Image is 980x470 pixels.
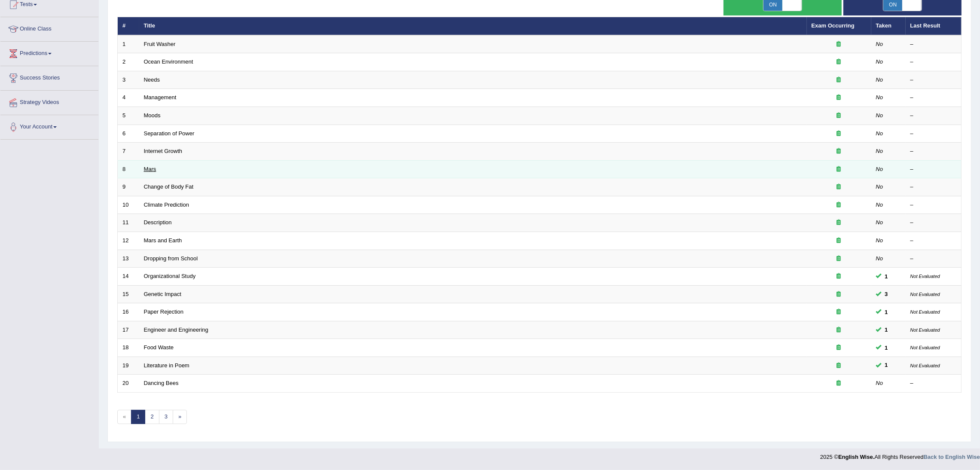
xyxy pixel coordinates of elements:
[118,160,139,178] td: 8
[812,362,867,370] div: Exam occurring question
[876,148,883,154] em: No
[159,410,173,424] a: 3
[118,339,139,357] td: 18
[0,66,98,88] a: Success Stories
[876,94,883,101] em: No
[144,41,176,47] a: Fruit Washer
[118,196,139,214] td: 10
[118,107,139,125] td: 5
[906,17,962,35] th: Last Result
[910,309,940,314] small: Not Evaluated
[910,379,957,388] div: –
[144,362,189,369] a: Literature in Poem
[882,361,891,370] span: You can still take this question
[118,250,139,268] td: 13
[118,357,139,375] td: 19
[144,183,194,190] a: Change of Body Fat
[118,321,139,339] td: 17
[812,326,867,334] div: Exam occurring question
[812,219,867,227] div: Exam occurring question
[812,237,867,245] div: Exam occurring question
[882,272,891,281] span: You can still take this question
[139,17,807,35] th: Title
[0,42,98,63] a: Predictions
[876,112,883,119] em: No
[882,290,891,299] span: You can still take this question
[876,166,883,172] em: No
[144,166,156,172] a: Mars
[144,255,198,262] a: Dropping from School
[882,308,891,317] span: You can still take this question
[118,303,139,321] td: 16
[117,410,131,424] span: «
[144,237,182,244] a: Mars and Earth
[118,17,139,35] th: #
[812,147,867,156] div: Exam occurring question
[876,237,883,244] em: No
[118,214,139,232] td: 11
[118,89,139,107] td: 4
[924,454,980,460] a: Back to English Wise
[144,273,196,279] a: Organizational Study
[118,268,139,286] td: 14
[144,94,177,101] a: Management
[910,219,957,227] div: –
[144,201,189,208] a: Climate Prediction
[910,58,957,66] div: –
[131,410,145,424] a: 1
[876,58,883,65] em: No
[118,178,139,196] td: 9
[144,148,183,154] a: Internet Growth
[118,125,139,143] td: 6
[876,219,883,226] em: No
[144,308,184,315] a: Paper Rejection
[812,165,867,174] div: Exam occurring question
[118,232,139,250] td: 12
[118,71,139,89] td: 3
[812,40,867,49] div: Exam occurring question
[876,255,883,262] em: No
[876,201,883,208] em: No
[910,76,957,84] div: –
[144,344,174,351] a: Food Waste
[876,41,883,47] em: No
[812,255,867,263] div: Exam occurring question
[910,255,957,263] div: –
[812,58,867,66] div: Exam occurring question
[910,147,957,156] div: –
[812,308,867,316] div: Exam occurring question
[812,201,867,209] div: Exam occurring question
[871,17,906,35] th: Taken
[145,410,159,424] a: 2
[812,272,867,281] div: Exam occurring question
[144,76,160,83] a: Needs
[910,94,957,102] div: –
[910,274,940,279] small: Not Evaluated
[812,94,867,102] div: Exam occurring question
[0,91,98,112] a: Strategy Videos
[118,35,139,53] td: 1
[910,237,957,245] div: –
[173,410,187,424] a: »
[144,130,195,137] a: Separation of Power
[910,40,957,49] div: –
[910,327,940,333] small: Not Evaluated
[118,143,139,161] td: 7
[118,285,139,303] td: 15
[812,183,867,191] div: Exam occurring question
[812,22,855,29] a: Exam Occurring
[876,183,883,190] em: No
[118,375,139,393] td: 20
[876,130,883,137] em: No
[838,454,874,460] strong: English Wise.
[910,165,957,174] div: –
[882,343,891,352] span: You can still take this question
[118,53,139,71] td: 2
[144,327,208,333] a: Engineer and Engineering
[812,112,867,120] div: Exam occurring question
[820,449,980,461] div: 2025 © All Rights Reserved
[0,115,98,137] a: Your Account
[812,344,867,352] div: Exam occurring question
[144,380,179,386] a: Dancing Bees
[876,380,883,386] em: No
